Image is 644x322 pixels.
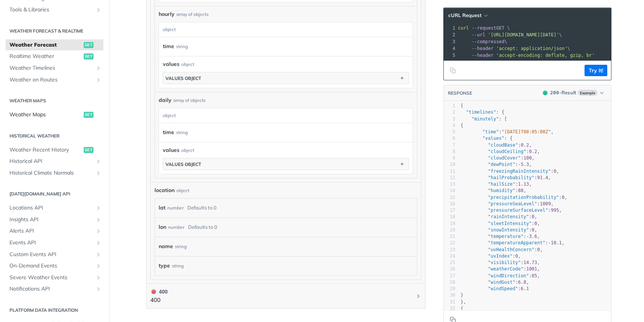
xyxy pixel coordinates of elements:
[444,233,455,240] div: 21
[488,201,537,206] span: "pressureSeaLevel"
[6,214,103,225] a: Insights APIShow subpages for Insights API
[95,7,101,13] button: Show subpages for Tools & Libraries
[444,25,457,31] div: 1
[444,259,455,266] div: 25
[6,249,103,260] a: Custom Events APIShow subpages for Custom Events API
[9,262,94,270] span: On-Demand Events
[444,279,455,286] div: 28
[515,253,518,259] span: 0
[95,158,101,164] button: Show subpages for Historical API
[461,260,540,265] span: : ,
[6,51,103,62] a: Realtime Weatherget
[415,293,421,299] svg: Chevron
[472,39,505,44] span: --compressed
[444,266,455,272] div: 26
[9,251,94,258] span: Custom Events API
[181,61,194,68] div: object
[488,280,515,285] span: "windGust"
[521,142,529,148] span: 0.2
[159,241,173,252] label: name
[488,175,535,180] span: "hailProbability"
[521,286,529,291] span: 6.1
[488,32,559,38] span: '[URL][DOMAIN_NAME][DATE]'
[9,216,94,224] span: Insights API
[6,133,103,139] h2: Historical Weather
[444,142,455,148] div: 7
[9,204,94,212] span: Locations API
[444,247,455,253] div: 23
[461,162,532,167] span: : ,
[444,305,455,312] div: 32
[518,280,526,285] span: 6.8
[159,222,166,233] label: lon
[9,6,94,14] span: Tools & Libraries
[163,146,179,154] span: values
[518,188,523,193] span: 88
[6,74,103,86] a: Weather on RoutesShow subpages for Weather on Routes
[472,25,496,31] span: --request
[461,299,466,305] span: },
[488,188,515,193] span: "humidity"
[176,187,189,194] div: object
[488,273,529,278] span: "windDirection"
[95,240,101,246] button: Show subpages for Events API
[461,181,532,187] span: : ,
[176,11,209,18] div: array of objects
[9,53,82,60] span: Realtime Weather
[461,123,463,128] span: {
[548,240,551,245] span: -
[84,147,94,153] span: get
[95,65,101,71] button: Show subpages for Weather Timelines
[9,274,94,281] span: Severe Weather Events
[6,225,103,237] a: Alerts APIShow subpages for Alerts API
[9,111,82,119] span: Weather Maps
[84,112,94,118] span: get
[562,195,564,200] span: 0
[444,161,455,168] div: 10
[461,109,505,115] span: : {
[9,227,94,235] span: Alerts API
[173,97,206,104] div: array of objects
[488,142,518,148] span: "cloudBase"
[84,42,94,48] span: get
[151,289,156,294] span: 400
[444,148,455,155] div: 8
[444,103,455,109] div: 1
[488,155,521,161] span: "cloudCover"
[526,266,537,272] span: 1001
[488,253,513,259] span: "uvIndex"
[150,296,168,305] p: 400
[9,285,94,293] span: Notifications API
[554,169,556,174] span: 0
[165,75,201,81] div: values object
[168,222,184,233] div: number
[461,247,543,252] span: : ,
[95,286,101,292] button: Show subpages for Notifications API
[461,214,537,219] span: : ,
[444,194,455,201] div: 15
[461,149,540,154] span: : ,
[488,149,526,154] span: "cloudCeiling"
[461,234,540,239] span: : ,
[9,146,82,154] span: Weather Recent History
[159,22,411,37] div: object
[159,108,411,123] div: object
[444,299,455,305] div: 31
[482,136,504,141] span: "values"
[518,162,521,167] span: -
[181,147,194,154] div: object
[6,63,103,74] a: Weather TimelinesShow subpages for Weather Timelines
[95,252,101,258] button: Show subpages for Custom Events API
[444,168,455,175] div: 11
[488,260,521,265] span: "visibility"
[95,205,101,211] button: Show subpages for Locations API
[537,175,548,180] span: 91.4
[187,202,217,213] div: Defaults to 0
[6,167,103,179] a: Historical Climate NormalsShow subpages for Historical Climate Normals
[532,273,537,278] span: 85
[6,260,103,272] a: On-Demand EventsShow subpages for On-Demand Events
[521,162,529,167] span: 5.3
[444,116,455,122] div: 3
[551,208,559,213] span: 995
[448,12,482,19] span: cURL Request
